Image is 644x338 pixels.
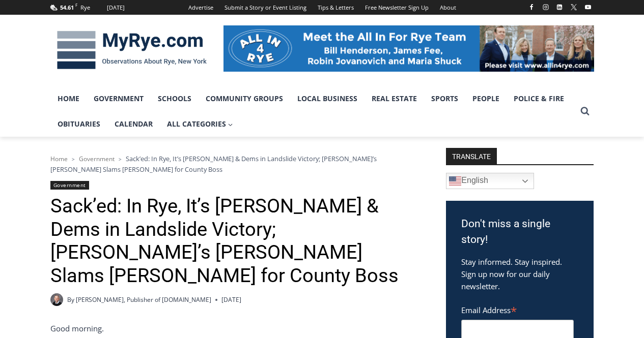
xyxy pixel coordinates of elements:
[107,111,160,137] a: Calendar
[553,1,566,13] a: Linkedin
[199,86,290,111] a: Community Groups
[50,195,419,287] h1: Sack’ed: In Rye, It’s [PERSON_NAME] & Dems in Landslide Victory; [PERSON_NAME]’s [PERSON_NAME] Sl...
[540,1,552,13] a: Instagram
[50,24,213,77] img: MyRye.com
[119,156,122,163] span: >
[50,86,87,111] a: Home
[449,175,461,187] img: en
[582,1,594,13] a: YouTube
[160,111,240,137] a: All Categories
[79,155,115,163] a: Government
[223,25,594,71] img: All in for Rye
[50,86,576,137] nav: Primary Navigation
[75,2,77,8] span: F
[50,181,89,190] a: Government
[507,86,571,111] a: Police & Fire
[50,153,419,174] nav: Breadcrumbs
[151,86,199,111] a: Schools
[424,86,465,111] a: Sports
[50,111,107,137] a: Obituaries
[568,1,580,13] a: X
[67,295,74,304] span: By
[50,293,63,306] a: Author image
[60,4,74,11] span: 54.61
[80,3,90,12] div: Rye
[525,1,538,13] a: Facebook
[72,156,75,163] span: >
[461,216,578,248] h3: Don't miss a single story!
[446,173,534,189] a: English
[221,295,241,304] time: [DATE]
[50,154,377,173] span: Sack’ed: In Rye, It’s [PERSON_NAME] & Dems in Landslide Victory; [PERSON_NAME]’s [PERSON_NAME] Sl...
[50,322,419,334] p: Good morning.
[461,256,578,292] p: Stay informed. Stay inspired. Sign up now for our daily newsletter.
[167,118,233,130] span: All Categories
[107,3,125,12] div: [DATE]
[576,102,594,120] button: View Search Form
[446,148,497,164] strong: TRANSLATE
[87,86,151,111] a: Government
[461,300,574,318] label: Email Address
[50,155,68,163] a: Home
[365,86,424,111] a: Real Estate
[465,86,507,111] a: People
[76,295,211,304] a: [PERSON_NAME], Publisher of [DOMAIN_NAME]
[290,86,365,111] a: Local Business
